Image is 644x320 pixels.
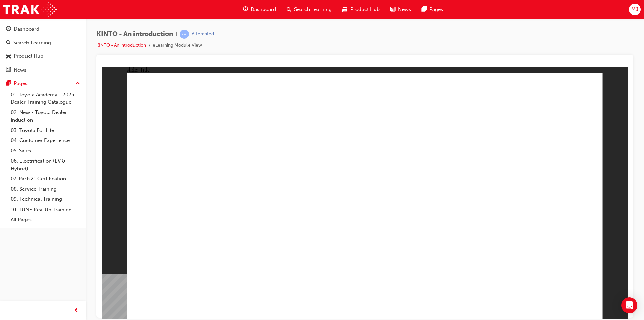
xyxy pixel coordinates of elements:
div: Search Learning [13,39,51,47]
a: Product Hub [3,50,83,62]
span: prev-icon [74,307,79,315]
span: search-icon [6,40,11,46]
span: search-icon [287,5,291,14]
div: Attempted [192,31,214,37]
a: All Pages [8,215,83,225]
span: car-icon [6,53,11,59]
a: 10. TUNE Rev-Up Training [8,204,83,215]
span: News [398,6,411,13]
a: 08. Service Training [8,184,83,194]
a: 01. Toyota Academy - 2025 Dealer Training Catalogue [8,90,83,107]
span: | [176,30,177,38]
li: eLearning Module View [153,42,202,49]
button: Pages [3,77,83,90]
a: 06. Electrification (EV & Hybrid) [8,156,83,174]
span: guage-icon [6,26,11,32]
div: News [14,66,26,74]
div: Pages [14,80,28,87]
span: pages-icon [422,5,427,14]
span: Dashboard [251,6,276,13]
a: 07. Parts21 Certification [8,174,83,184]
button: MJ [629,4,641,15]
a: 05. Sales [8,146,83,156]
button: DashboardSearch LearningProduct HubNews [3,21,83,77]
a: 04. Customer Experience [8,135,83,146]
span: news-icon [390,5,395,14]
div: Product Hub [14,52,43,60]
span: car-icon [342,5,347,14]
div: Dashboard [14,25,39,33]
span: Pages [429,6,443,13]
a: Search Learning [3,37,83,49]
a: 03. Toyota For Life [8,125,83,136]
span: news-icon [6,67,11,73]
a: pages-iconPages [416,3,448,16]
div: Open Intercom Messenger [621,297,637,313]
a: news-iconNews [385,3,416,16]
a: 02. New - Toyota Dealer Induction [8,107,83,125]
a: 09. Technical Training [8,194,83,204]
span: guage-icon [243,5,248,14]
a: Dashboard [3,23,83,35]
span: pages-icon [6,81,11,87]
span: Product Hub [350,6,380,13]
a: News [3,64,83,76]
img: Trak [3,2,57,17]
span: learningRecordVerb_ATTEMPT-icon [180,30,189,39]
span: Search Learning [294,6,332,13]
a: car-iconProduct Hub [337,3,385,16]
a: guage-iconDashboard [237,3,281,16]
a: search-iconSearch Learning [281,3,337,16]
a: KINTO - An introduction [96,42,146,48]
span: KINTO - An introduction [96,30,173,38]
span: MJ [631,6,638,13]
span: up-icon [75,79,80,88]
